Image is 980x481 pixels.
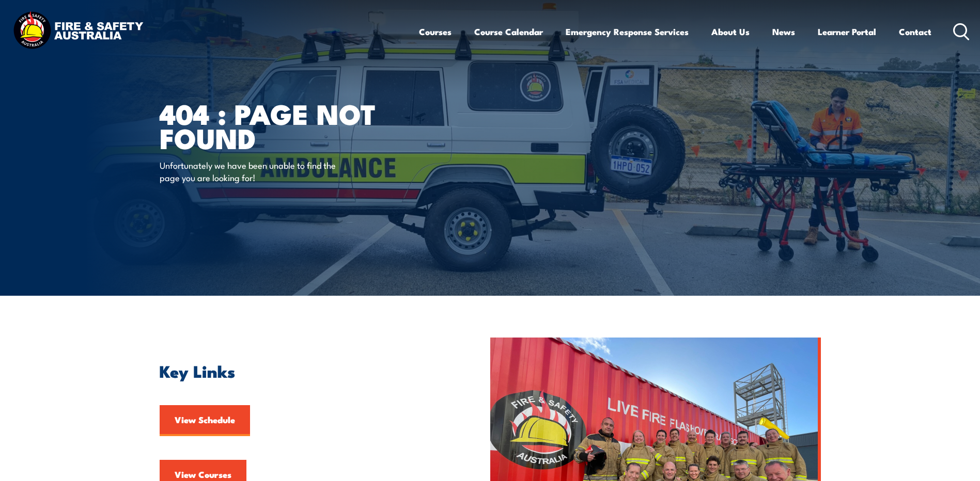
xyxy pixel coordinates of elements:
a: Emergency Response Services [566,18,689,45]
a: Learner Portal [818,18,876,45]
a: Courses [419,18,452,45]
a: View Schedule [160,405,250,436]
a: Course Calendar [474,18,543,45]
p: Unfortunately we have been unable to find the page you are looking for! [160,159,348,183]
a: News [772,18,795,45]
a: Contact [899,18,931,45]
h2: Key Links [160,363,443,378]
a: About Us [711,18,750,45]
h1: 404 : Page Not Found [160,101,415,149]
